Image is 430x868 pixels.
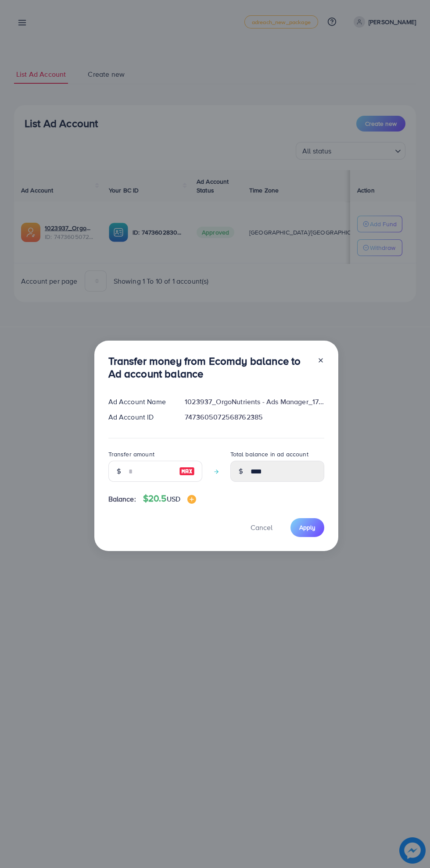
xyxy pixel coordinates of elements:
span: Apply [299,523,315,532]
span: USD [167,494,180,504]
span: Cancel [251,523,272,532]
div: 1023937_OrgoNutrients - Ads Manager_1740084299738 [178,397,331,407]
button: Cancel [240,518,283,537]
div: 7473605072568762385 [178,412,331,422]
h3: Transfer money from Ecomdy balance to Ad account balance [108,355,310,380]
button: Apply [290,518,324,537]
div: Ad Account Name [101,397,178,407]
label: Total balance in ad account [230,450,308,459]
label: Transfer amount [108,450,154,459]
div: Ad Account ID [101,412,178,422]
img: image [179,466,195,477]
h4: $20.5 [143,493,196,504]
span: Balance: [108,494,136,504]
img: image [187,495,196,504]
